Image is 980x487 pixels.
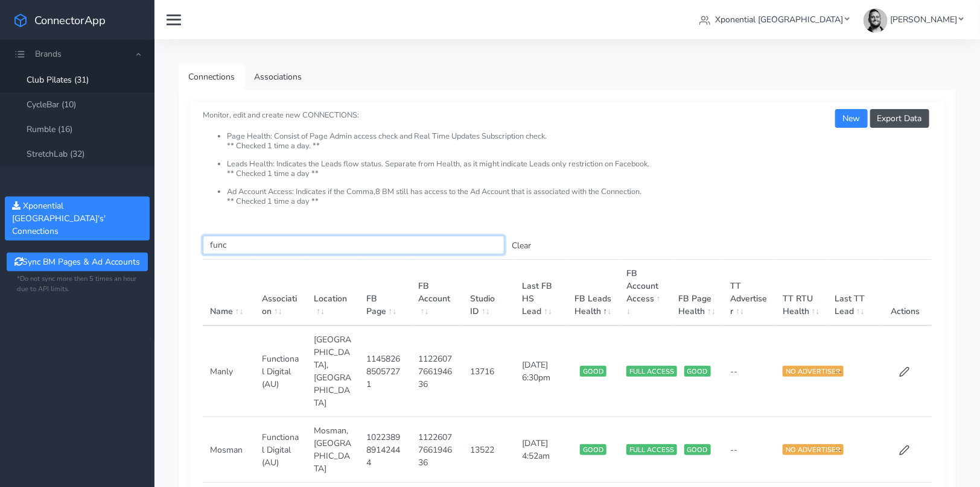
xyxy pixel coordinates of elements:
small: *Do not sync more then 5 times an hour due to API limits. [17,274,138,295]
td: 1122607766194636 [411,417,463,483]
td: 102238989142444 [359,417,411,483]
input: enter text you want to search [203,236,504,254]
td: [GEOGRAPHIC_DATA],[GEOGRAPHIC_DATA] [307,325,359,417]
li: Ad Account Access: Indicates if the Comma,8 BM still has access to the Ad Account that is associa... [227,187,932,206]
th: FB Account [411,260,463,326]
button: New [835,109,867,128]
a: Associations [244,63,311,90]
th: Location [307,260,359,326]
td: -- [827,417,879,483]
td: 1122607766194636 [411,325,463,417]
td: Mosman,[GEOGRAPHIC_DATA] [307,417,359,483]
td: -- [827,325,879,417]
th: Last TT Lead [827,260,879,326]
li: Page Health: Consist of Page Admin access check and Real Time Updates Subscription check. ** Chec... [227,132,932,160]
th: FB Page Health [672,260,724,326]
span: FULL ACCESS [626,444,677,455]
td: -- [724,325,775,417]
span: GOOD [580,366,606,377]
span: FULL ACCESS [626,366,677,377]
span: [PERSON_NAME] [890,14,957,25]
td: -- [724,417,775,483]
span: GOOD [684,444,711,455]
th: FB Leads Health [567,260,619,326]
span: GOOD [580,444,606,455]
a: Xponential [GEOGRAPHIC_DATA] [695,8,854,31]
button: Xponential [GEOGRAPHIC_DATA]'s' Connections [5,196,150,240]
span: Xponential [GEOGRAPHIC_DATA] [715,14,844,25]
td: Manly [203,325,255,417]
span: NO ADVERTISER [783,366,844,377]
td: [DATE] 4:52am [515,417,567,483]
span: ConnectorApp [34,13,106,28]
a: Connections [179,63,244,90]
li: Leads Health: Indicates the Leads flow status. Separate from Health, as it might indicate Leads o... [227,160,932,187]
th: Association [255,260,307,326]
th: FB Page [359,260,411,326]
button: Sync BM Pages & Ad Accounts [7,253,147,271]
button: Clear [504,236,538,255]
th: TT Advertiser [724,260,775,326]
th: Last FB HS Lead [515,260,567,326]
span: Brands [35,48,62,60]
th: Name [203,260,255,326]
td: Functional Digital (AU) [255,325,307,417]
img: James Carr [864,8,888,33]
td: 13522 [463,417,515,483]
span: NO ADVERTISER [783,444,844,455]
th: Actions [880,260,932,326]
td: Mosman [203,417,255,483]
small: Monitor, edit and create new CONNECTIONS: [203,100,932,206]
td: 114582685057271 [359,325,411,417]
span: GOOD [684,366,711,377]
td: 13716 [463,325,515,417]
th: TT RTU Health [775,260,827,326]
th: FB Account Access [619,260,671,326]
th: Studio ID [463,260,515,326]
button: Export Data [870,109,929,128]
td: [DATE] 6:30pm [515,325,567,417]
td: Functional Digital (AU) [255,417,307,483]
a: [PERSON_NAME] [859,8,968,31]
